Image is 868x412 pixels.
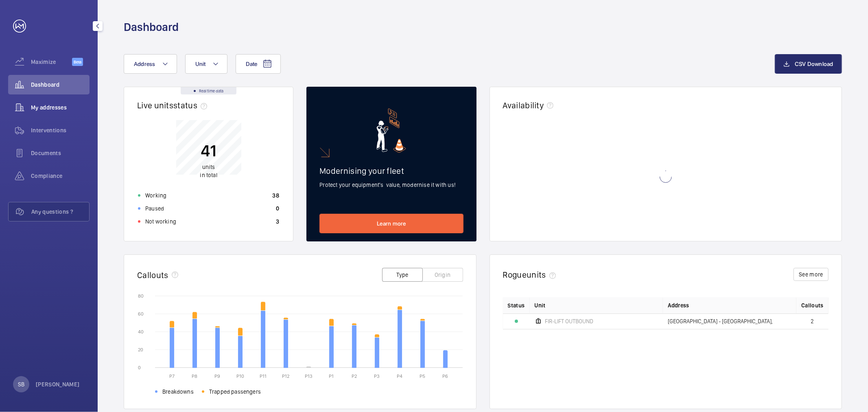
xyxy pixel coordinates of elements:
[134,61,155,67] span: Address
[36,380,80,388] p: [PERSON_NAME]
[137,270,168,280] h2: Callouts
[376,108,406,153] img: marketing-card.svg
[319,214,463,233] a: Learn more
[503,270,559,280] h2: Rogue
[31,58,72,66] span: Maximize
[775,54,842,74] button: CSV Download
[31,103,90,112] span: My addresses
[246,61,258,67] span: Date
[138,329,144,335] text: 40
[236,373,244,379] text: P10
[31,208,89,216] span: Any questions ?
[145,204,164,213] p: Paused
[202,164,215,171] span: units
[260,373,267,379] text: P11
[200,141,217,161] p: 41
[145,191,166,199] p: Working
[527,270,559,280] span: units
[352,373,357,379] text: P2
[535,301,546,309] span: Unit
[31,81,90,89] span: Dashboard
[329,373,334,379] text: P1
[443,373,448,379] text: P6
[162,388,194,396] span: Breakdowns
[169,373,175,379] text: P7
[18,380,24,388] p: SB
[795,61,833,67] span: CSV Download
[668,318,773,324] span: [GEOGRAPHIC_DATA] - [GEOGRAPHIC_DATA],
[145,217,176,226] p: Not working
[72,58,83,66] span: Beta
[181,87,236,94] div: Real time data
[236,54,281,74] button: Date
[173,100,210,110] span: status
[420,373,426,379] text: P5
[138,347,143,353] text: 20
[305,373,313,379] text: P13
[209,388,261,396] span: Trapped passengers
[422,268,463,282] button: Origin
[319,181,463,189] p: Protect your equipment's value, modernise it with us!
[545,318,594,324] span: FIR-LIFT OUTBOUND
[31,172,90,180] span: Compliance
[31,149,90,157] span: Documents
[192,373,198,379] text: P8
[273,191,280,199] p: 38
[503,100,544,110] h2: Availability
[276,204,279,213] p: 0
[195,61,206,67] span: Unit
[31,126,90,134] span: Interventions
[138,293,144,299] text: 80
[124,20,179,35] h1: Dashboard
[668,301,689,309] span: Address
[124,54,177,74] button: Address
[374,373,380,379] text: P3
[811,318,814,324] span: 2
[137,100,210,110] h2: Live units
[138,365,141,370] text: 0
[397,373,403,379] text: P4
[138,311,144,317] text: 60
[801,301,824,309] span: Callouts
[794,268,829,281] button: See more
[382,268,423,282] button: Type
[200,163,217,180] p: in total
[319,166,463,176] h2: Modernising your fleet
[215,373,221,379] text: P9
[508,301,525,309] p: Status
[282,373,290,379] text: P12
[276,217,279,226] p: 3
[185,54,227,74] button: Unit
